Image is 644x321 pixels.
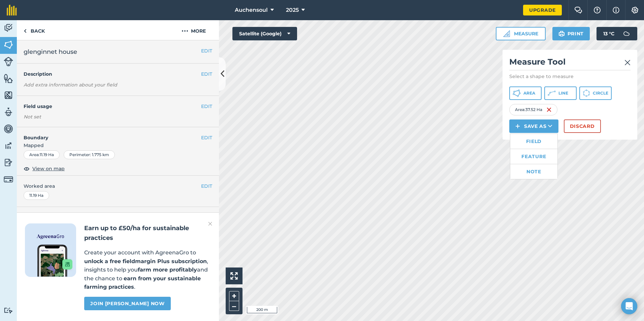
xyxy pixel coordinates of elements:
img: Screenshot of the Gro app [37,245,72,277]
h2: Earn up to £50/ha for sustainable practices [84,223,211,243]
img: svg+xml;base64,PHN2ZyB4bWxucz0iaHR0cDovL3d3dy53My5vcmcvMjAwMC9zdmciIHdpZHRoPSIxNCIgaGVpZ2h0PSIyNC... [515,122,520,130]
button: Save as FieldFeatureNote [509,119,558,133]
a: Note [510,164,557,179]
strong: earn from your sustainable farming practices [84,275,201,290]
button: EDIT [201,182,212,190]
img: svg+xml;base64,PHN2ZyB4bWxucz0iaHR0cDovL3d3dy53My5vcmcvMjAwMC9zdmciIHdpZHRoPSIyMiIgaGVpZ2h0PSIzMC... [624,59,631,67]
h4: Description [24,70,212,78]
span: Line [558,91,568,96]
span: View on map [32,165,65,172]
div: Area : 11.19 Ha [24,150,60,159]
div: Area : 37.52 Ha [509,104,557,115]
div: 11.19 Ha [24,191,49,200]
button: Print [552,27,590,40]
div: Not set [24,113,212,120]
img: svg+xml;base64,PD94bWwgdmVyc2lvbj0iMS4wIiBlbmNvZGluZz0idXRmLTgiPz4KPCEtLSBHZW5lcmF0b3I6IEFkb2JlIE... [4,157,13,168]
a: Back [17,20,52,40]
h4: Boundary [17,127,201,141]
img: Ruler icon [503,30,510,37]
img: svg+xml;base64,PHN2ZyB4bWxucz0iaHR0cDovL3d3dy53My5vcmcvMjAwMC9zdmciIHdpZHRoPSIyMiIgaGVpZ2h0PSIzMC... [208,220,212,228]
img: svg+xml;base64,PD94bWwgdmVyc2lvbj0iMS4wIiBlbmNvZGluZz0idXRmLTgiPz4KPCEtLSBHZW5lcmF0b3I6IEFkb2JlIE... [4,141,13,151]
button: Measure [496,27,546,40]
button: EDIT [201,47,212,55]
span: glenginnet house [24,47,77,57]
img: svg+xml;base64,PHN2ZyB4bWxucz0iaHR0cDovL3d3dy53My5vcmcvMjAwMC9zdmciIHdpZHRoPSI1NiIgaGVpZ2h0PSI2MC... [4,40,13,50]
img: svg+xml;base64,PD94bWwgdmVyc2lvbj0iMS4wIiBlbmNvZGluZz0idXRmLTgiPz4KPCEtLSBHZW5lcmF0b3I6IEFkb2JlIE... [620,27,633,40]
img: svg+xml;base64,PHN2ZyB4bWxucz0iaHR0cDovL3d3dy53My5vcmcvMjAwMC9zdmciIHdpZHRoPSIxNiIgaGVpZ2h0PSIyNC... [546,106,552,114]
img: svg+xml;base64,PHN2ZyB4bWxucz0iaHR0cDovL3d3dy53My5vcmcvMjAwMC9zdmciIHdpZHRoPSIxOSIgaGVpZ2h0PSIyNC... [558,30,565,38]
button: + [229,291,239,301]
img: svg+xml;base64,PHN2ZyB4bWxucz0iaHR0cDovL3d3dy53My5vcmcvMjAwMC9zdmciIHdpZHRoPSIxNyIgaGVpZ2h0PSIxNy... [613,6,619,14]
a: Upgrade [523,5,562,15]
a: Join [PERSON_NAME] now [84,297,170,310]
img: svg+xml;base64,PD94bWwgdmVyc2lvbj0iMS4wIiBlbmNvZGluZz0idXRmLTgiPz4KPCEtLSBHZW5lcmF0b3I6IEFkb2JlIE... [4,124,13,134]
button: EDIT [201,103,212,110]
img: svg+xml;base64,PD94bWwgdmVyc2lvbj0iMS4wIiBlbmNvZGluZz0idXRmLTgiPz4KPCEtLSBHZW5lcmF0b3I6IEFkb2JlIE... [4,175,13,184]
div: Open Intercom Messenger [621,298,637,314]
img: svg+xml;base64,PHN2ZyB4bWxucz0iaHR0cDovL3d3dy53My5vcmcvMjAwMC9zdmciIHdpZHRoPSIxOCIgaGVpZ2h0PSIyNC... [24,165,30,173]
img: fieldmargin Logo [7,5,17,15]
h2: Measure Tool [509,57,631,70]
p: Select a shape to measure [509,73,631,80]
div: Perimeter : 1.775 km [64,150,115,159]
strong: farm more profitably [138,266,197,273]
img: Two speech bubbles overlapping with the left bubble in the forefront [574,7,582,13]
button: Area [509,86,542,100]
a: Feature [510,149,557,164]
span: 13 ° C [603,27,614,40]
span: Worked area [24,182,212,190]
img: A question mark icon [593,7,601,13]
a: Field [510,134,557,149]
button: More [168,20,219,40]
span: Area [523,91,535,96]
button: – [229,301,239,311]
img: svg+xml;base64,PD94bWwgdmVyc2lvbj0iMS4wIiBlbmNvZGluZz0idXRmLTgiPz4KPCEtLSBHZW5lcmF0b3I6IEFkb2JlIE... [4,307,13,314]
span: Auchensoul [235,6,268,14]
span: Circle [593,91,608,96]
strong: unlock a free fieldmargin Plus subscription [84,258,207,264]
h4: Field usage [24,103,201,110]
img: A cog icon [631,7,639,13]
button: Line [544,86,577,100]
img: Four arrows, one pointing top left, one top right, one bottom right and the last bottom left [230,272,238,280]
img: svg+xml;base64,PD94bWwgdmVyc2lvbj0iMS4wIiBlbmNvZGluZz0idXRmLTgiPz4KPCEtLSBHZW5lcmF0b3I6IEFkb2JlIE... [4,57,13,66]
p: Create your account with AgreenaGro to , insights to help you and the chance to . [84,248,211,291]
img: svg+xml;base64,PHN2ZyB4bWxucz0iaHR0cDovL3d3dy53My5vcmcvMjAwMC9zdmciIHdpZHRoPSIyMCIgaGVpZ2h0PSIyNC... [182,27,188,35]
img: svg+xml;base64,PHN2ZyB4bWxucz0iaHR0cDovL3d3dy53My5vcmcvMjAwMC9zdmciIHdpZHRoPSI5IiBoZWlnaHQ9IjI0Ii... [24,27,27,35]
button: View on map [24,165,65,173]
button: EDIT [201,70,212,78]
img: svg+xml;base64,PHN2ZyB4bWxucz0iaHR0cDovL3d3dy53My5vcmcvMjAwMC9zdmciIHdpZHRoPSI1NiIgaGVpZ2h0PSI2MC... [4,90,13,100]
button: Circle [579,86,612,100]
img: svg+xml;base64,PD94bWwgdmVyc2lvbj0iMS4wIiBlbmNvZGluZz0idXRmLTgiPz4KPCEtLSBHZW5lcmF0b3I6IEFkb2JlIE... [4,107,13,117]
button: Discard [564,119,601,133]
span: Mapped [17,142,219,149]
span: 2025 [286,6,299,14]
button: 13 °C [597,27,637,40]
img: svg+xml;base64,PD94bWwgdmVyc2lvbj0iMS4wIiBlbmNvZGluZz0idXRmLTgiPz4KPCEtLSBHZW5lcmF0b3I6IEFkb2JlIE... [4,23,13,33]
em: Add extra information about your field [24,82,117,88]
button: EDIT [201,134,212,141]
button: Satellite (Google) [232,27,297,40]
img: svg+xml;base64,PHN2ZyB4bWxucz0iaHR0cDovL3d3dy53My5vcmcvMjAwMC9zdmciIHdpZHRoPSI1NiIgaGVpZ2h0PSI2MC... [4,73,13,83]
